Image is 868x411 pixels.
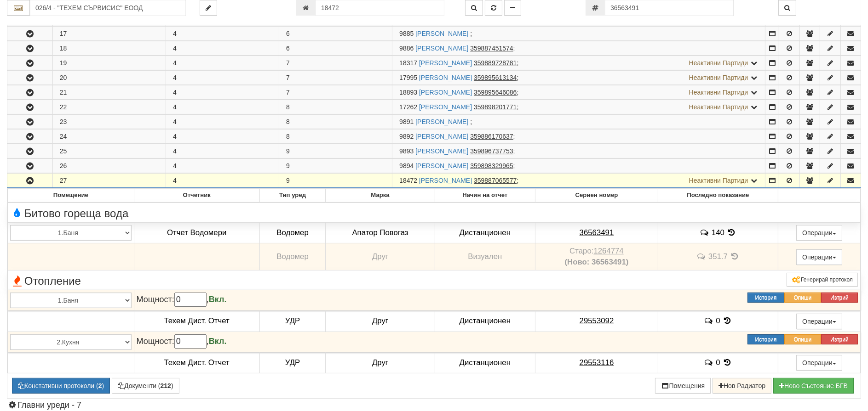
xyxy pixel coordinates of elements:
[399,133,414,140] span: Партида №
[580,316,614,325] tcxspan: Call 29553092 via 3CX
[52,174,166,188] td: 27
[821,293,858,303] button: Изтрий
[164,358,230,367] span: Техем Дист. Отчет
[712,228,724,237] span: 140
[166,56,279,70] td: 4
[286,74,290,81] span: 7
[7,401,861,410] h4: Главни уреди - 7
[435,189,535,203] th: Начин на отчет
[796,225,842,241] button: Операции
[399,177,417,184] span: Партида №
[784,293,821,303] button: Опиши
[399,89,417,96] span: Партида №
[399,103,417,111] span: Партида №
[286,59,290,67] span: 7
[580,358,614,367] tcxspan: Call 29553116 via 3CX
[747,293,784,303] button: История
[474,89,517,96] tcxspan: Call 359895646086 via 3CX
[161,382,171,389] b: 212
[716,358,720,367] span: 0
[137,295,227,304] span: Мощност: ,
[399,74,417,81] span: Партида №
[392,129,765,144] td: ;
[392,27,765,41] td: ;
[326,189,435,203] th: Марка
[392,56,765,70] td: ;
[166,100,279,114] td: 4
[784,334,821,344] button: Опиши
[52,56,166,70] td: 19
[326,310,435,332] td: Друг
[392,174,765,188] td: ;
[112,378,179,394] button: Документи (212)
[722,316,732,325] span: История на показанията
[167,228,226,237] span: Отчет Водомери
[415,45,468,52] a: [PERSON_NAME]
[716,316,720,325] span: 0
[12,378,110,394] button: Констативни протоколи (2)
[392,85,765,100] td: ;
[399,45,414,52] span: Партида №
[435,243,535,270] td: Визуален
[10,275,81,287] span: Отопление
[655,378,711,394] button: Помещения
[419,103,472,111] a: [PERSON_NAME]
[419,59,472,67] a: [PERSON_NAME]
[52,41,166,56] td: 18
[209,295,227,304] b: Вкл.
[689,103,748,111] span: Неактивни Партиди
[259,222,326,243] td: Водомер
[52,129,166,144] td: 24
[419,177,472,184] a: [PERSON_NAME]
[259,310,326,332] td: УДР
[326,352,435,373] td: Друг
[326,243,435,270] td: Друг
[286,103,290,111] span: 8
[470,162,513,169] tcxspan: Call 359898329965 via 3CX
[689,74,748,81] span: Неактивни Партиди
[773,378,854,394] button: Новo Състояние БГВ
[52,71,166,85] td: 20
[399,147,414,155] span: Партида №
[535,243,658,270] td: Устройство със сериен номер 1264774 беше подменено от устройство със сериен номер 36563491
[392,41,765,56] td: ;
[166,85,279,100] td: 4
[286,89,290,96] span: 7
[419,89,472,96] a: [PERSON_NAME]
[166,144,279,158] td: 4
[787,273,858,287] button: Генерирай протокол
[52,159,166,173] td: 26
[8,189,134,203] th: Помещение
[166,159,279,173] td: 4
[689,89,748,96] span: Неактивни Партиди
[474,103,517,111] tcxspan: Call 359898201771 via 3CX
[796,249,842,265] button: Операции
[166,174,279,188] td: 4
[796,314,842,329] button: Операции
[658,189,778,203] th: Последно показание
[474,59,517,67] tcxspan: Call 359889728781 via 3CX
[52,85,166,100] td: 21
[286,133,290,140] span: 8
[435,222,535,243] td: Дистанционен
[392,144,765,158] td: ;
[259,243,326,270] td: Водомер
[474,177,517,184] tcxspan: Call 359887065577 via 3CX
[98,382,102,389] b: 2
[821,334,858,344] button: Изтрий
[435,310,535,332] td: Дистанционен
[580,228,614,237] tcxspan: Call 36563491 via 3CX
[399,30,414,37] span: Партида №
[796,355,842,371] button: Операции
[415,133,468,140] a: [PERSON_NAME]
[52,144,166,158] td: 25
[52,100,166,114] td: 22
[164,316,230,325] span: Техем Дист. Отчет
[166,71,279,85] td: 4
[392,115,765,129] td: ;
[713,378,771,394] button: Нов Радиатор
[470,133,513,140] tcxspan: Call 359886170637 via 3CX
[134,189,259,203] th: Отчетник
[593,247,623,255] tcxspan: Call 1264774 via 3CX
[209,337,227,346] b: Вкл.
